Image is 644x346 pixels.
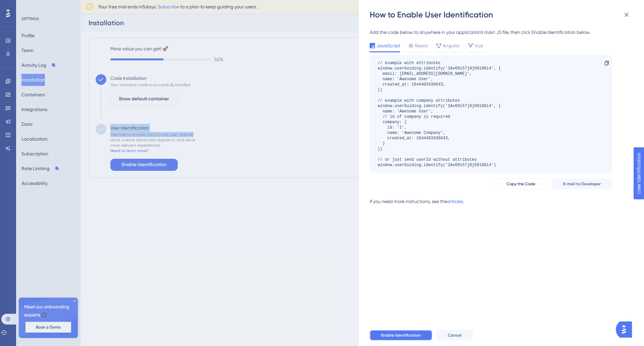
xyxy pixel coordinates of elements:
div: How to Enable User Identification [370,9,635,20]
span: Angular [443,42,460,50]
div: If you need more instructions, see the [370,197,447,205]
span: JavaScript [376,42,400,50]
button: E-mail to Developer [552,179,612,189]
span: E-mail to Developer [563,181,601,187]
span: React [415,42,428,50]
span: User Identification [5,2,47,10]
div: Add the code below to anywhere in your application’s main JS file, then click Enable Identificati... [370,28,612,36]
button: Cancel [436,330,473,341]
span: Enable Identification [381,333,421,338]
a: articles. [447,197,464,211]
span: Vue [475,42,483,50]
button: Enable Identification [370,330,432,341]
iframe: UserGuiding AI Assistant Launcher [616,319,636,340]
span: Cancel [448,333,462,338]
div: // example with attributes window.userGuiding.identify('1Ax69i57j0j69i60l4', { email: [EMAIL_ADDR... [378,60,501,168]
span: Copy the Code [506,181,535,187]
button: Copy the Code [495,179,546,189]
